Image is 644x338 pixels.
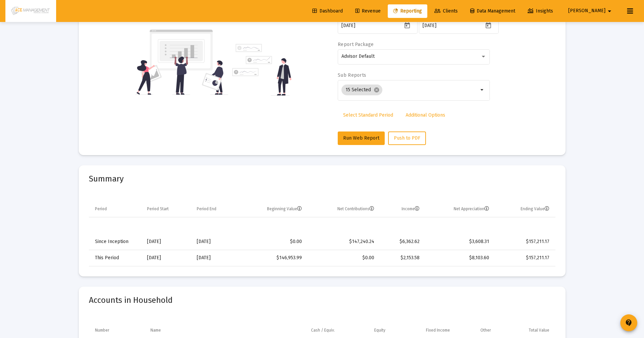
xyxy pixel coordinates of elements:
a: Reporting [388,4,427,18]
div: Ending Value [521,206,549,212]
span: Select Standard Period [343,112,393,118]
td: $8,103.60 [424,250,494,266]
div: Total Value [529,328,549,333]
span: Additional Options [406,112,445,118]
span: Run Web Report [343,135,379,141]
td: $0.00 [239,234,307,250]
span: Clients [434,8,458,14]
td: This Period [89,250,142,266]
td: $147,240.24 [307,234,379,250]
td: Column Period End [192,201,239,217]
img: reporting [135,29,228,96]
a: Dashboard [307,4,348,18]
div: Number [95,328,109,333]
div: Net Appreciation [454,206,489,212]
input: Select a date [423,23,483,28]
label: Report Package [338,42,374,47]
span: Push to PDF [394,135,420,141]
td: Column Period Start [142,201,192,217]
a: Data Management [465,4,521,18]
button: Open calendar [483,20,493,30]
div: Beginning Value [267,206,302,212]
mat-card-title: Summary [89,175,555,182]
mat-icon: arrow_drop_down [478,86,486,94]
td: $157,211.17 [494,234,555,250]
div: Net Contributions [337,206,374,212]
div: Period End [197,206,216,212]
mat-chip: 15 Selected [341,84,382,95]
mat-icon: contact_support [625,319,633,327]
mat-icon: arrow_drop_down [605,4,614,18]
div: Fixed Income [426,328,450,333]
img: reporting-alt [232,44,291,96]
div: [DATE] [197,255,234,261]
td: Column Income [379,201,424,217]
input: Select a date [341,23,402,28]
div: Equity [374,328,385,333]
div: Income [402,206,420,212]
div: Data grid [89,185,555,266]
td: Column Ending Value [494,201,555,217]
mat-card-title: Accounts in Household [89,297,555,304]
td: $157,211.17 [494,250,555,266]
span: Insights [528,8,553,14]
td: Column Net Contributions [307,201,379,217]
mat-icon: cancel [374,87,380,93]
button: Run Web Report [338,131,385,145]
span: Reporting [393,8,422,14]
td: Column Period [89,201,142,217]
td: $146,953.99 [239,250,307,266]
span: Data Management [470,8,515,14]
a: Revenue [350,4,386,18]
img: Dashboard [10,4,51,18]
div: Period Start [147,206,169,212]
td: Column Beginning Value [239,201,307,217]
button: Open calendar [402,20,412,30]
div: Other [480,328,491,333]
button: Push to PDF [388,131,426,145]
span: Dashboard [312,8,343,14]
td: $3,608.31 [424,234,494,250]
td: Column Net Appreciation [424,201,494,217]
td: $6,362.62 [379,234,424,250]
mat-chip-list: Selection [341,83,478,97]
button: [PERSON_NAME] [560,4,622,18]
span: Advisor Default [341,53,375,59]
a: Clients [429,4,463,18]
div: [DATE] [147,238,187,245]
td: $2,153.58 [379,250,424,266]
span: [PERSON_NAME] [568,8,605,14]
label: Sub Reports [338,72,366,78]
div: Period [95,206,107,212]
div: [DATE] [197,238,234,245]
div: [DATE] [147,255,187,261]
span: Revenue [355,8,381,14]
a: Insights [522,4,558,18]
div: Cash / Equiv. [311,328,335,333]
td: Since Inception [89,234,142,250]
td: $0.00 [307,250,379,266]
div: Name [150,328,161,333]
